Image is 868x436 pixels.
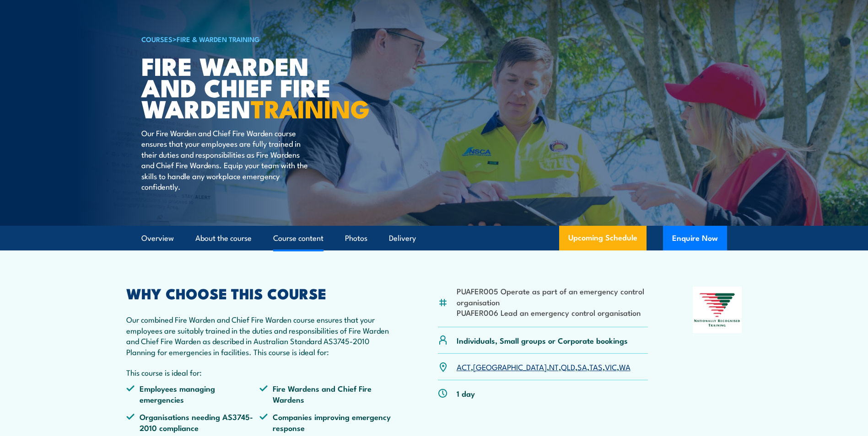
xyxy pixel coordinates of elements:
[605,361,617,372] a: VIC
[457,362,631,372] p: , , , , , , ,
[126,367,394,378] p: This course is ideal for:
[273,226,323,250] a: Course content
[457,286,648,307] li: PUAFER005 Operate as part of an emergency control organisation
[577,361,587,372] a: SA
[457,361,471,372] a: ACT
[559,226,647,250] a: Upcoming Schedule
[126,411,260,433] li: Organisations needing AS3745-2010 compliance
[126,314,394,357] p: Our combined Fire Warden and Chief Fire Warden course ensures that your employees are suitably tr...
[126,383,260,404] li: Employees managing emergencies
[693,287,742,333] img: Nationally Recognised Training logo.
[259,411,393,433] li: Companies improving emergency response
[141,226,174,250] a: Overview
[589,361,603,372] a: TAS
[141,128,308,191] p: Our Fire Warden and Chief Fire Warden course ensures that your employees are fully trained in the...
[345,226,367,250] a: Photos
[457,388,475,399] p: 1 day
[457,307,648,318] li: PUAFER006 Lead an emergency control organisation
[126,287,394,299] h2: WHY CHOOSE THIS COURSE
[473,361,547,372] a: [GEOGRAPHIC_DATA]
[663,226,727,250] button: Enquire Now
[561,361,575,372] a: QLD
[457,335,628,346] p: Individuals, Small groups or Corporate bookings
[141,55,367,119] h1: Fire Warden and Chief Fire Warden
[141,33,367,44] h6: >
[259,383,393,404] li: Fire Wardens and Chief Fire Wardens
[619,361,631,372] a: WA
[549,361,559,372] a: NT
[195,226,252,250] a: About the course
[177,34,260,44] a: Fire & Warden Training
[251,89,370,127] strong: TRAINING
[389,226,416,250] a: Delivery
[141,34,173,44] a: COURSES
